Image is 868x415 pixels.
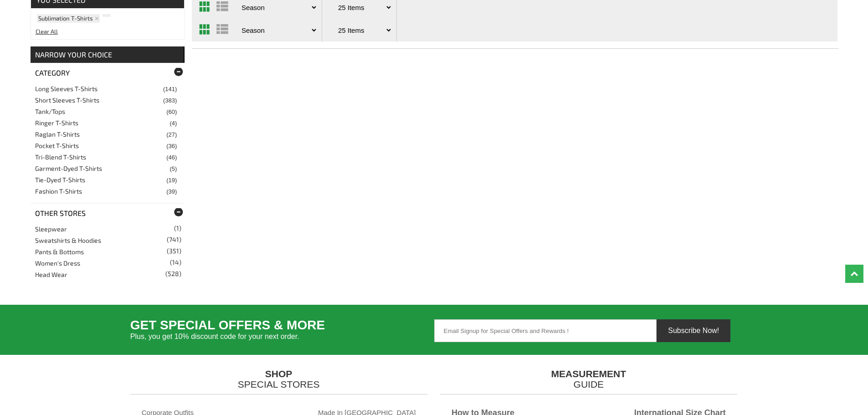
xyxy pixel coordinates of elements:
[31,63,184,82] div: Category
[440,369,737,389] a: MEASUREMENTGUIDE
[163,85,177,94] span: (141)
[163,96,177,105] span: (383)
[265,369,293,379] b: SHOP
[167,236,181,243] span: (741)
[166,187,177,196] span: (39)
[166,108,177,117] span: (60)
[174,225,181,231] span: (1)
[657,319,730,342] button: Subscribe Now!
[440,379,737,389] span: GUIDE
[845,265,863,283] a: Top
[166,153,177,162] span: (46)
[165,271,181,277] span: (528)
[35,85,98,92] a: Long Sleeves T-Shirts
[35,142,79,149] a: Pocket T-Shirts
[35,119,78,127] a: Ringer T-Shirts
[35,248,84,256] a: Pants & Bottoms(351)
[35,236,101,244] a: Sweatshirts & Hoodies(741)
[551,369,627,379] b: MEASUREMENT
[167,248,181,254] span: (351)
[35,187,82,195] a: Fashion T-Shirts
[38,15,98,21] a: Sublimation T-Shirts
[130,331,434,342] span: Plus, you get 10% discount code for your next order.
[169,164,177,174] span: (5)
[130,369,427,389] a: SHOPSPECIAL STORES
[35,225,67,233] a: Sleepwear(1)
[35,96,99,104] a: Short Sleeves T-Shirts
[35,259,80,267] a: Women's Dress(14)
[170,259,181,266] span: (14)
[35,108,65,115] a: Tank/Tops
[35,153,86,161] a: Tri-Blend T-Shirts
[166,142,177,151] span: (36)
[434,319,657,342] input: Email Signup for Special Offers and Rewards !
[130,379,427,389] span: SPECIAL STORES
[35,130,80,138] a: Raglan T-Shirts
[166,130,177,139] span: (27)
[166,176,177,185] span: (19)
[35,164,102,172] a: Garment-Dyed T-Shirts
[130,319,434,342] h3: Get Special Offers & More
[35,271,67,278] a: Head Wear(528)
[31,203,184,223] div: Other Stores
[31,46,185,63] div: NARROW YOUR CHOICE
[36,28,58,35] a: Clear All
[35,176,85,184] a: Tie-Dyed T-Shirts
[169,119,177,128] span: (4)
